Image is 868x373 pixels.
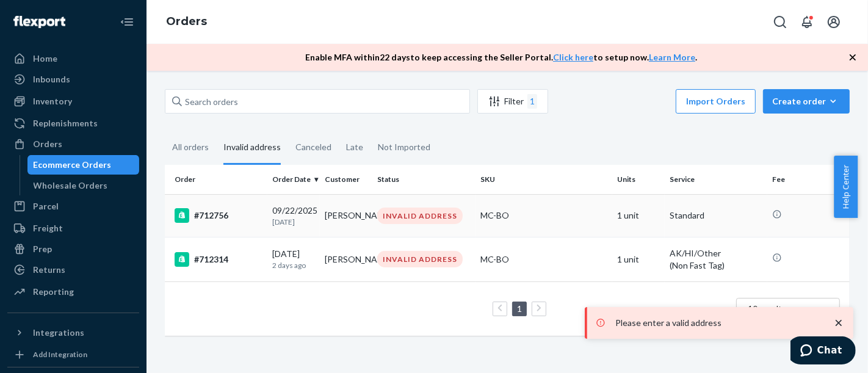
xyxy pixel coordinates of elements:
[612,194,665,237] td: 1 unit
[763,89,850,114] button: Create order
[7,70,139,89] a: Inbounds
[790,336,856,367] iframe: Opens a widget where you can chat to one of our agents
[13,16,65,28] img: Flexport logo
[553,52,593,62] a: Click here
[33,73,70,85] div: Inbounds
[33,53,57,65] div: Home
[7,323,139,342] button: Integrations
[372,165,475,194] th: Status
[33,138,62,150] div: Orders
[7,49,139,68] a: Home
[7,347,139,362] a: Add Integration
[33,286,74,298] div: Reporting
[7,92,139,111] a: Inventory
[272,248,315,270] div: [DATE]
[612,237,665,281] td: 1 unit
[7,114,139,133] a: Replenishments
[34,179,108,192] div: Wholesale Orders
[166,15,207,28] a: Orders
[515,303,524,314] a: Page 1 is your current page
[480,253,607,266] div: MC-BO
[748,303,822,314] span: 10 results per page
[320,237,372,281] td: [PERSON_NAME]
[33,243,52,255] div: Prep
[272,205,315,227] div: 09/22/2025
[33,200,59,212] div: Parcel
[33,264,65,276] div: Returns
[165,165,267,194] th: Order
[377,251,463,267] div: INVALID ADDRESS
[378,131,430,163] div: Not Imported
[795,10,819,34] button: Open notifications
[34,159,112,171] div: Ecommerce Orders
[527,94,537,109] div: 1
[156,4,217,40] ol: breadcrumbs
[834,156,858,218] button: Help Center
[615,317,820,329] p: Please enter a valid address
[33,327,84,339] div: Integrations
[767,165,850,194] th: Fee
[833,317,845,329] svg: close toast
[649,52,695,62] a: Learn More
[223,131,281,165] div: Invalid address
[7,239,139,259] a: Prep
[670,259,762,272] div: (Non Fast Tag)
[175,208,262,223] div: #712756
[822,10,846,34] button: Open account menu
[172,131,209,163] div: All orders
[768,10,792,34] button: Open Search Box
[665,165,767,194] th: Service
[27,155,140,175] a: Ecommerce Orders
[295,131,331,163] div: Canceled
[272,260,315,270] p: 2 days ago
[115,10,139,34] button: Close Navigation
[33,95,72,107] div: Inventory
[7,134,139,154] a: Orders
[377,208,463,224] div: INVALID ADDRESS
[477,89,548,114] button: Filter
[676,89,756,114] button: Import Orders
[478,94,548,109] div: Filter
[346,131,363,163] div: Late
[175,252,262,267] div: #712314
[772,95,841,107] div: Create order
[7,219,139,238] a: Freight
[612,165,665,194] th: Units
[480,209,607,222] div: MC-BO
[476,165,612,194] th: SKU
[305,51,697,63] p: Enable MFA within 22 days to keep accessing the Seller Portal. to setup now. .
[325,174,367,184] div: Customer
[165,89,470,114] input: Search orders
[670,209,762,222] p: Standard
[33,349,87,360] div: Add Integration
[33,222,63,234] div: Freight
[7,260,139,280] a: Returns
[267,165,320,194] th: Order Date
[7,282,139,302] a: Reporting
[272,217,315,227] p: [DATE]
[27,176,140,195] a: Wholesale Orders
[7,197,139,216] a: Parcel
[670,247,762,259] p: AK/HI/Other
[320,194,372,237] td: [PERSON_NAME]
[33,117,98,129] div: Replenishments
